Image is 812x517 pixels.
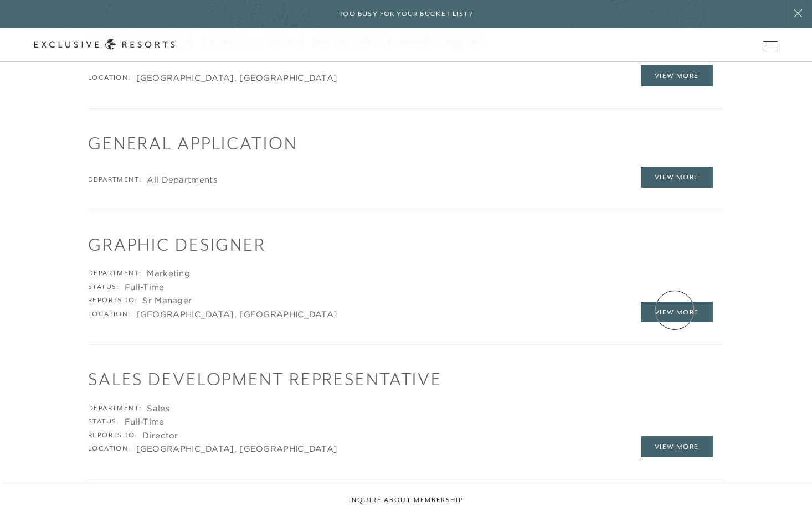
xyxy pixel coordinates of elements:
h1: Sales Development Representative [88,367,724,391]
h1: General Application [88,131,724,156]
div: [GEOGRAPHIC_DATA], [GEOGRAPHIC_DATA] [136,73,338,84]
a: View More [641,302,713,323]
div: Sales [147,403,169,414]
div: Location: [88,73,131,84]
a: View More [641,167,713,188]
div: Status: [88,282,119,293]
div: Location: [88,443,131,454]
div: Marketing [147,268,190,279]
button: Open navigation [763,41,778,49]
a: View More [641,65,713,86]
div: Reports to: [88,430,137,441]
div: Department: [88,268,141,279]
div: [GEOGRAPHIC_DATA], [GEOGRAPHIC_DATA] [136,443,338,454]
h1: Graphic Designer [88,232,724,257]
div: All Departments [147,174,217,185]
div: Location: [88,309,131,320]
iframe: Qualified Messenger [761,466,812,517]
div: Status: [88,416,119,427]
a: View More [641,436,713,457]
h6: Too busy for your bucket list? [339,9,473,19]
div: [GEOGRAPHIC_DATA], [GEOGRAPHIC_DATA] [136,309,338,320]
div: Director [142,430,178,441]
div: Sr Manager [142,295,192,306]
div: Full-Time [125,282,165,293]
div: Full-Time [125,416,165,427]
div: Department: [88,174,141,185]
div: Department: [88,403,141,414]
div: Reports to: [88,295,137,306]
